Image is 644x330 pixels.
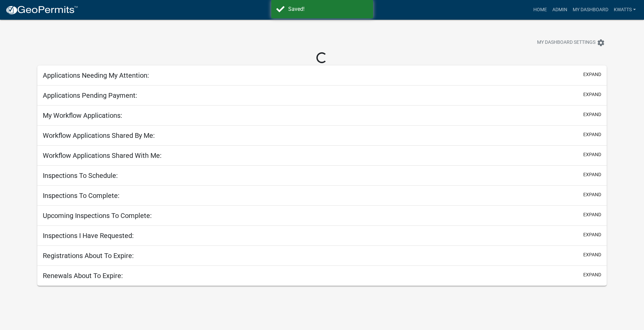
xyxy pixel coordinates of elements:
[43,171,118,180] h5: Inspections To Schedule:
[583,251,601,258] button: expand
[531,3,550,16] a: Home
[583,71,601,78] button: expand
[43,131,155,140] h5: Workflow Applications Shared By Me:
[532,36,610,49] button: My Dashboard Settingssettings
[43,252,134,260] h5: Registrations About To Expire:
[583,191,601,198] button: expand
[583,211,601,218] button: expand
[43,212,152,220] h5: Upcoming Inspections To Complete:
[583,111,601,118] button: expand
[43,272,123,280] h5: Renewals About To Expire:
[611,3,639,16] a: Kwatts
[583,151,601,158] button: expand
[288,5,368,13] div: Saved!
[43,111,122,120] h5: My Workflow Applications:
[583,91,601,98] button: expand
[537,39,595,47] span: My Dashboard Settings
[43,191,119,200] h5: Inspections To Complete:
[583,231,601,238] button: expand
[43,71,149,79] h5: Applications Needing My Attention:
[43,151,162,160] h5: Workflow Applications Shared With Me:
[43,91,137,99] h5: Applications Pending Payment:
[597,39,605,47] i: settings
[550,3,570,16] a: Admin
[583,171,601,178] button: expand
[43,232,134,240] h5: Inspections I Have Requested:
[583,131,601,138] button: expand
[583,271,601,278] button: expand
[570,3,611,16] a: My Dashboard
